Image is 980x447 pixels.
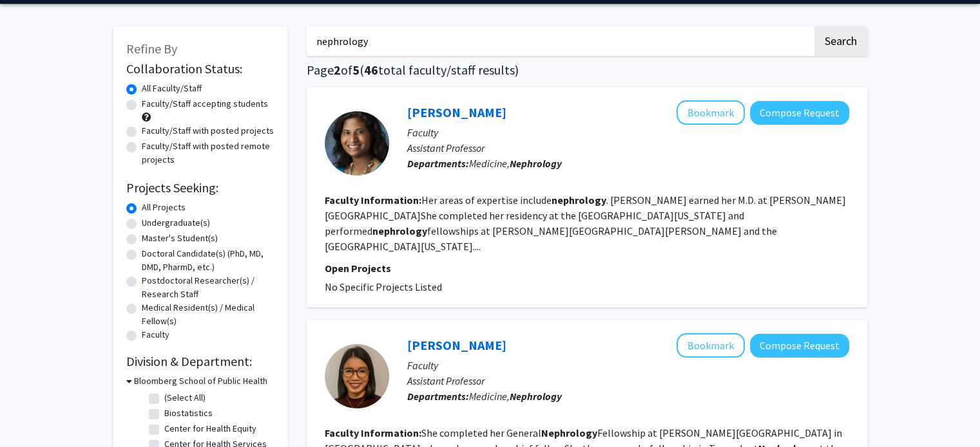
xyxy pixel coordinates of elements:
span: 5 [352,62,360,78]
label: All Faculty/Staff [142,82,202,95]
h2: Division & Department: [126,354,274,369]
h2: Collaboration Status: [126,61,274,77]
label: (Select All) [164,391,206,405]
b: Faculty Information: [325,426,421,439]
b: nephrology [372,224,427,237]
p: Open Projects [325,260,849,276]
button: Search [814,26,867,56]
label: Postdoctoral Researcher(s) / Research Staff [142,274,274,301]
button: Compose Request to Christina Mejia [750,334,849,358]
label: Medical Resident(s) / Medical Fellow(s) [142,301,274,328]
b: Departments: [407,157,469,170]
label: Master's Student(s) [142,232,218,245]
p: Faculty [407,358,849,373]
fg-read-more: Her areas of expertise include . [PERSON_NAME] earned her M.D. at [PERSON_NAME][GEOGRAPHIC_DATA]S... [325,194,846,253]
label: Faculty [142,328,169,342]
span: 46 [364,62,378,78]
b: Nephrology [510,157,562,170]
h3: Bloomberg School of Public Health [134,374,267,388]
iframe: Chat [10,389,55,437]
a: [PERSON_NAME] [407,337,506,353]
b: Nephrology [510,390,562,403]
input: Search Keywords [307,26,812,56]
span: 2 [334,62,341,78]
label: Faculty/Staff with posted remote projects [142,140,274,167]
label: Undergraduate(s) [142,216,210,230]
a: [PERSON_NAME] [407,104,506,120]
span: No Specific Projects Listed [325,280,442,293]
b: Nephrology [541,426,597,439]
span: Refine By [126,41,177,57]
label: All Projects [142,201,186,214]
button: Add Christina Mejia to Bookmarks [677,333,745,358]
b: nephrology [552,194,606,206]
label: Doctoral Candidate(s) (PhD, MD, DMD, PharmD, etc.) [142,247,274,274]
label: Biostatistics [164,406,213,420]
h2: Projects Seeking: [126,180,274,196]
span: Medicine, [469,390,562,403]
span: Medicine, [469,157,562,170]
b: Departments: [407,390,469,403]
p: Assistant Professor [407,140,849,156]
label: Faculty/Staff accepting students [142,97,268,111]
b: Faculty Information: [325,194,421,206]
label: Center for Health Equity [164,422,256,435]
p: Assistant Professor [407,373,849,388]
p: Faculty [407,125,849,140]
label: Faculty/Staff with posted projects [142,124,274,138]
button: Add Sumeska Thavarajah to Bookmarks [677,100,745,125]
h1: Page of ( total faculty/staff results) [307,62,867,78]
button: Compose Request to Sumeska Thavarajah [750,101,849,125]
